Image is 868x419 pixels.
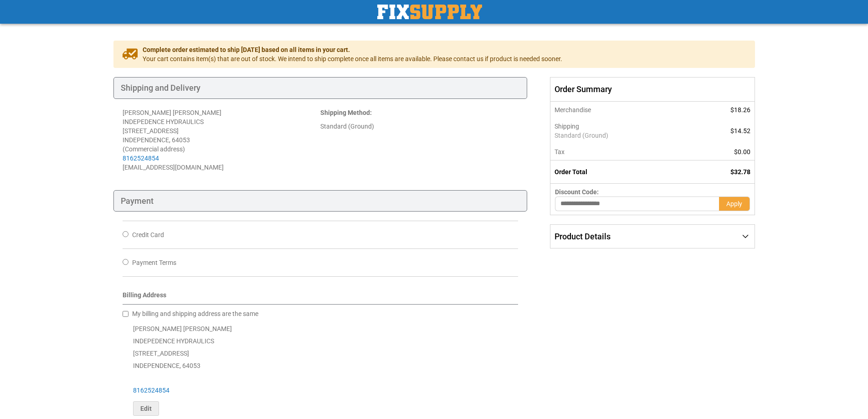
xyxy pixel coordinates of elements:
[320,109,370,116] span: Shipping Method
[555,131,685,140] span: Standard (Ground)
[730,106,750,114] span: $18.26
[143,45,562,54] span: Complete order estimated to ship [DATE] based on all items in your cart.
[555,123,579,130] span: Shipping
[550,77,755,102] span: Order Summary
[377,5,482,19] a: store logo
[143,54,562,63] span: Your cart contains item(s) that are out of stock. We intend to ship complete once all items are a...
[123,164,224,171] span: [EMAIL_ADDRESS][DOMAIN_NAME]
[555,168,587,176] strong: Order Total
[730,168,750,176] span: $32.78
[140,405,152,412] span: Edit
[377,5,482,19] img: Fix Industrial Supply
[719,197,750,211] button: Apply
[550,144,690,160] th: Tax
[123,323,519,416] div: [PERSON_NAME] [PERSON_NAME] INDEPEDENCE HYDRAULICS [STREET_ADDRESS] INDEPENDENCE , 64053
[133,387,169,394] a: 8162524854
[730,127,750,134] span: $14.52
[550,102,690,118] th: Merchandise
[113,77,528,99] div: Shipping and Delivery
[132,231,164,238] span: Credit Card
[123,290,519,305] div: Billing Address
[734,148,750,155] span: $0.00
[132,310,258,317] span: My billing and shipping address are the same
[320,122,518,131] div: Standard (Ground)
[320,109,372,116] strong: :
[132,259,176,266] span: Payment Terms
[123,108,320,172] address: [PERSON_NAME] [PERSON_NAME] INDEPEDENCE HYDRAULICS [STREET_ADDRESS] INDEPENDENCE , 64053 (Commerc...
[133,401,159,416] button: Edit
[555,232,611,241] span: Product Details
[123,155,159,162] a: 8162524854
[726,200,742,207] span: Apply
[113,190,528,212] div: Payment
[555,188,599,196] span: Discount Code:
